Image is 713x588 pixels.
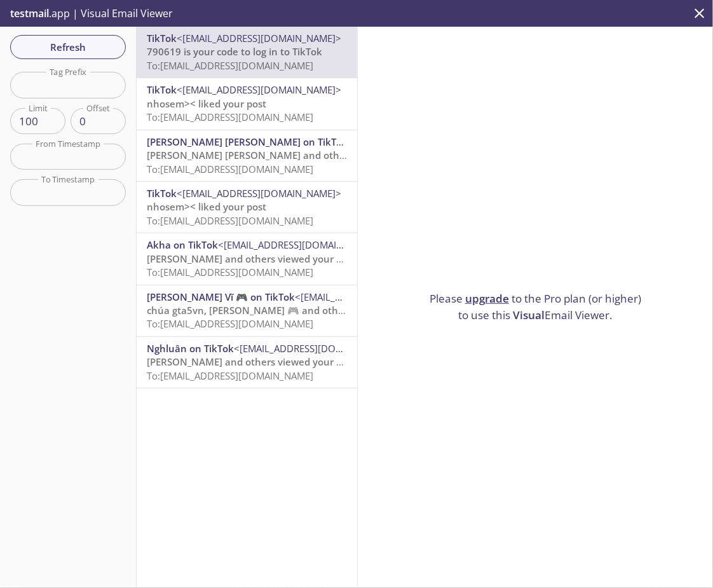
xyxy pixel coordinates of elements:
span: [PERSON_NAME] and others viewed your profile [147,252,366,265]
span: Visual [513,308,545,322]
div: TikTok<[EMAIL_ADDRESS][DOMAIN_NAME]>790619 is your code to log in to TikTokTo:[EMAIL_ADDRESS][DOM... [137,27,357,78]
span: To: [EMAIL_ADDRESS][DOMAIN_NAME] [147,214,313,227]
span: Nghluân on TikTok [147,342,234,355]
span: To: [EMAIL_ADDRESS][DOMAIN_NAME] [147,163,313,175]
span: <[EMAIL_ADDRESS][DOMAIN_NAME]> [295,291,459,303]
span: Refresh [20,39,116,55]
span: <[EMAIL_ADDRESS][DOMAIN_NAME]> [234,342,398,355]
span: TikTok [147,83,177,96]
span: TikTok [147,187,177,200]
div: [PERSON_NAME] Vĩ 🎮 on TikTok<[EMAIL_ADDRESS][DOMAIN_NAME]>chúa gta5vn, [PERSON_NAME] 🎮 and others... [137,285,357,336]
span: [PERSON_NAME] [PERSON_NAME] and others viewed your profile [147,149,444,161]
span: <[EMAIL_ADDRESS][DOMAIN_NAME]> [177,83,341,96]
span: TikTok [147,32,177,44]
div: Nghluân on TikTok<[EMAIL_ADDRESS][DOMAIN_NAME]>[PERSON_NAME] and others viewed your profileTo:[EM... [137,337,357,388]
div: TikTok<[EMAIL_ADDRESS][DOMAIN_NAME]>nhosem>< liked your postTo:[EMAIL_ADDRESS][DOMAIN_NAME] [137,182,357,233]
span: To: [EMAIL_ADDRESS][DOMAIN_NAME] [147,369,313,382]
span: To: [EMAIL_ADDRESS][DOMAIN_NAME] [147,317,313,330]
span: nhosem>< liked your post [147,200,266,213]
span: To: [EMAIL_ADDRESS][DOMAIN_NAME] [147,59,313,72]
div: TikTok<[EMAIL_ADDRESS][DOMAIN_NAME]>nhosem>< liked your postTo:[EMAIL_ADDRESS][DOMAIN_NAME] [137,78,357,129]
a: upgrade [465,291,509,306]
div: Akha on TikTok<[EMAIL_ADDRESS][DOMAIN_NAME]>[PERSON_NAME] and others viewed your profileTo:[EMAIL... [137,233,357,284]
span: 790619 is your code to log in to TikTok [147,45,322,58]
p: Please to the Pro plan (or higher) to use this Email Viewer. [424,291,647,323]
span: [PERSON_NAME] Vĩ 🎮 on TikTok [147,291,295,303]
span: testmail [10,6,49,20]
button: Refresh [10,35,126,59]
span: [PERSON_NAME] and others viewed your profile [147,355,366,368]
span: Akha on TikTok [147,238,218,251]
span: [PERSON_NAME] [PERSON_NAME] on TikTok [147,135,348,148]
span: <[EMAIL_ADDRESS][DOMAIN_NAME]> [177,32,341,44]
div: [PERSON_NAME] [PERSON_NAME] on TikTok[PERSON_NAME] [PERSON_NAME] and others viewed your profileTo... [137,130,357,181]
span: <[EMAIL_ADDRESS][DOMAIN_NAME]> [218,238,383,251]
span: To: [EMAIL_ADDRESS][DOMAIN_NAME] [147,266,313,278]
span: nhosem>< liked your post [147,97,266,110]
span: chúa gta5vn, [PERSON_NAME] 🎮 and others viewed your profile [147,304,443,317]
span: To: [EMAIL_ADDRESS][DOMAIN_NAME] [147,111,313,123]
nav: emails [137,27,357,388]
span: <[EMAIL_ADDRESS][DOMAIN_NAME]> [177,187,341,200]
